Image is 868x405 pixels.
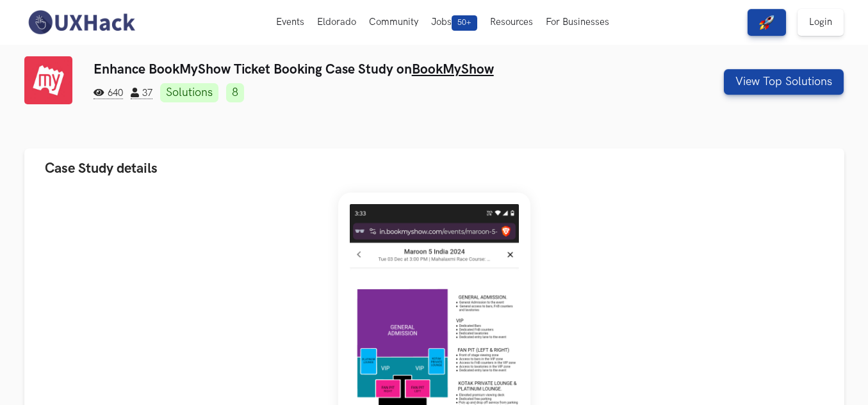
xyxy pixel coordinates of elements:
[94,61,636,77] h3: Enhance BookMyShow Ticket Booking Case Study on
[45,160,158,177] span: Case Study details
[131,88,152,99] span: 37
[759,15,774,30] img: rocket
[24,56,72,104] img: BookMyShow logo
[24,148,844,189] button: Case Study details
[24,9,138,36] img: UXHack-logo.png
[94,88,123,99] span: 640
[412,61,494,77] a: BookMyShow
[724,69,844,95] button: View Top Solutions
[798,9,844,36] a: Login
[226,83,244,102] a: 8
[452,15,477,31] span: 50+
[160,83,218,102] a: Solutions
